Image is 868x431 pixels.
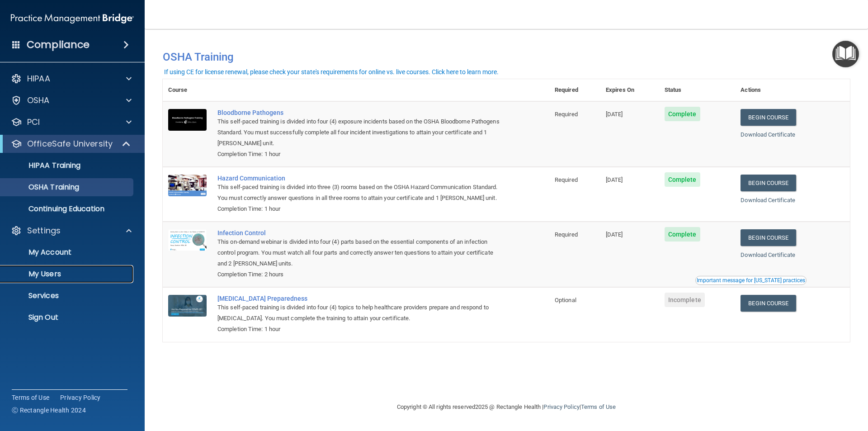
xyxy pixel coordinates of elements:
[741,175,796,191] a: Begin Course
[6,183,79,192] p: OSHA Training
[60,393,101,402] a: Privacy Policy
[12,406,86,415] span: Ⓒ Rectangle Health 2024
[543,403,579,410] a: Privacy Policy
[217,204,504,214] div: Completion Time: 1 hour
[665,227,700,242] span: Complete
[6,270,129,279] p: My Users
[555,231,578,238] span: Required
[6,291,129,300] p: Services
[665,172,700,187] span: Complete
[11,73,132,84] a: HIPAA
[741,131,795,138] a: Download Certificate
[600,79,659,101] th: Expires On
[11,225,132,236] a: Settings
[217,109,504,116] a: Bloodborne Pathogens
[665,107,700,121] span: Complete
[11,9,134,28] img: PMB logo
[27,38,90,51] h4: Compliance
[163,79,212,101] th: Course
[659,79,736,101] th: Status
[741,295,796,312] a: Begin Course
[217,269,504,280] div: Completion Time: 2 hours
[27,225,61,236] p: Settings
[741,229,796,246] a: Begin Course
[27,117,40,128] p: PCI
[741,197,795,204] a: Download Certificate
[341,393,671,422] div: Copyright © All rights reserved 2025 @ Rectangle Health | |
[27,138,113,149] p: OfficeSafe University
[832,41,859,67] button: Open Resource Center
[606,111,623,118] span: [DATE]
[741,109,796,126] a: Begin Course
[549,79,600,101] th: Required
[11,95,132,106] a: OSHA
[606,176,623,183] span: [DATE]
[217,237,504,269] div: This on-demand webinar is divided into four (4) parts based on the essential components of an inf...
[6,204,129,213] p: Continuing Education
[163,51,850,63] h4: OSHA Training
[217,182,504,204] div: This self-paced training is divided into three (3) rooms based on the OSHA Hazard Communication S...
[11,117,132,128] a: PCI
[217,324,504,335] div: Completion Time: 1 hour
[12,393,49,402] a: Terms of Use
[665,293,705,307] span: Incomplete
[735,79,850,101] th: Actions
[163,67,500,76] button: If using CE for license renewal, please check your state's requirements for online vs. live cours...
[741,251,795,258] a: Download Certificate
[27,73,50,84] p: HIPAA
[164,69,499,75] div: If using CE for license renewal, please check your state's requirements for online vs. live cours...
[555,176,578,183] span: Required
[581,403,616,410] a: Terms of Use
[555,297,576,303] span: Optional
[217,116,504,149] div: This self-paced training is divided into four (4) exposure incidents based on the OSHA Bloodborne...
[606,231,623,238] span: [DATE]
[217,302,504,324] div: This self-paced training is divided into four (4) topics to help healthcare providers prepare and...
[6,248,129,257] p: My Account
[217,229,504,237] a: Infection Control
[712,367,857,403] iframe: Drift Widget Chat Controller
[217,149,504,160] div: Completion Time: 1 hour
[217,175,504,182] a: Hazard Communication
[11,138,131,149] a: OfficeSafe University
[6,313,129,322] p: Sign Out
[6,161,80,170] p: HIPAA Training
[555,111,578,118] span: Required
[217,295,504,302] a: [MEDICAL_DATA] Preparedness
[27,95,50,106] p: OSHA
[697,278,805,283] div: Important message for [US_STATE] practices
[695,276,807,285] button: Read this if you are a dental practitioner in the state of CA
